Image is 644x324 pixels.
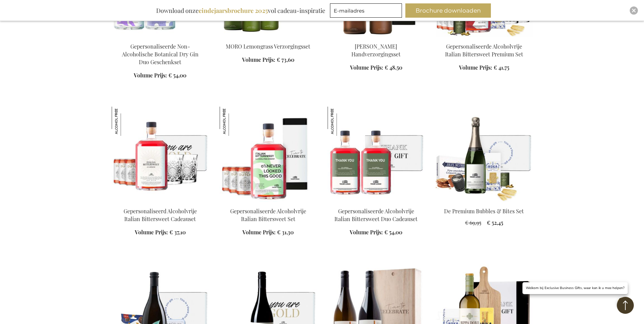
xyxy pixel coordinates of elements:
[436,107,533,202] img: The Premium Bubbles & Bites Set
[384,229,402,236] span: € 54,00
[334,208,418,222] a: Gepersonaliseerde Alcoholvrije Italian Bittersweet Duo Cadeauset
[351,43,401,58] a: [PERSON_NAME] Handverzorgingsset
[328,199,425,205] a: Personalised Non-Alcoholic Italian Bittersweet Duo Gift Set Gepersonaliseerde Alcoholvrije Italia...
[168,72,186,79] span: € 54,00
[328,107,357,136] img: Gepersonaliseerde Alcoholvrije Italian Bittersweet Duo Cadeauset
[350,64,402,72] a: Volume Prijs: € 48,50
[459,64,509,72] a: Volume Prijs: € 41,75
[226,43,310,50] a: MORO Lemongrass Verzorgingsset
[405,3,491,18] button: Brochure downloaden
[135,229,186,236] a: Volume Prijs: € 37,10
[494,64,509,71] span: € 41,75
[277,229,294,236] span: € 31,30
[459,64,492,71] span: Volume Prijs:
[242,56,294,64] a: Volume Prijs: € 73,60
[330,3,402,18] input: E-mailadres
[153,3,328,18] div: Download onze vol cadeau-inspiratie
[630,6,638,15] div: Close
[134,72,186,79] a: Volume Prijs: € 54,00
[350,229,383,236] span: Volume Prijs:
[124,208,197,222] a: Gepersonaliseerd Alcoholvrije Italian Bittersweet Cadeauset
[330,3,404,20] form: marketing offers and promotions
[328,34,425,41] a: MORO Rosemary Handcare Set
[632,8,636,13] img: Close
[230,208,306,222] a: Gepersonaliseerde Alcoholvrije Italian Bittersweet Set
[385,64,402,71] span: € 48,50
[220,107,249,136] img: Gepersonaliseerde Alcoholvrije Italian Bittersweet Set
[328,107,425,202] img: Personalised Non-Alcoholic Italian Bittersweet Duo Gift Set
[242,56,275,63] span: Volume Prijs:
[112,199,209,205] a: Personalised Non-Alcoholic Italian Bittersweet Gift Gepersonaliseerd Alcoholvrije Italian Bitters...
[436,199,533,205] a: The Premium Bubbles & Bites Set
[122,43,199,66] a: Gepersonaliseerde Non-Alcoholische Botanical Dry Gin Duo Geschenkset
[277,56,294,63] span: € 73,60
[242,229,294,236] a: Volume Prijs: € 31,30
[444,208,524,215] a: De Premium Bubbles & Bites Set
[220,107,317,202] img: Personalised Non-Alcoholic Italian Bittersweet Set
[350,64,383,71] span: Volume Prijs:
[199,6,268,15] b: eindejaarsbrochure 2025
[242,229,276,236] span: Volume Prijs:
[445,43,523,58] a: Gepersonaliseerde Alcoholvrije Italian Bittersweet Premium Set
[220,199,317,205] a: Personalised Non-Alcoholic Italian Bittersweet Set Gepersonaliseerde Alcoholvrije Italian Bitters...
[112,107,141,136] img: Gepersonaliseerd Alcoholvrije Italian Bittersweet Cadeauset
[112,107,209,202] img: Personalised Non-Alcoholic Italian Bittersweet Gift
[112,34,209,41] a: Personalised Non-Alcoholic Botanical Dry Gin Duo Gift Set
[465,219,481,226] span: € 69,95
[436,34,533,41] a: Personalised Non-Alcoholic Italian Bittersweet Premium Set
[220,34,317,41] a: MORO Lemongrass Care Set
[169,229,186,236] span: € 37,10
[135,229,168,236] span: Volume Prijs:
[134,72,167,79] span: Volume Prijs:
[487,219,503,226] span: € 52,45
[350,229,402,236] a: Volume Prijs: € 54,00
